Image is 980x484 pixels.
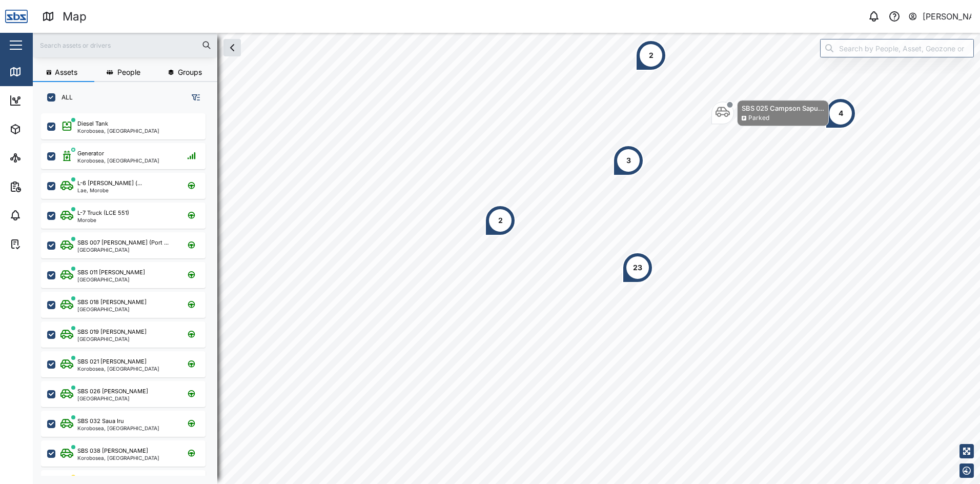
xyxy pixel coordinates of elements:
div: 3 [626,155,631,166]
div: SBS 018 [PERSON_NAME] [77,298,147,307]
div: Sites [27,152,51,164]
div: Map marker [636,40,666,71]
div: SBS 032 Saua Iru [77,417,124,426]
div: Dashboard [27,95,73,106]
div: SBS 019 [PERSON_NAME] [77,328,147,336]
div: Korobosea, [GEOGRAPHIC_DATA] [77,455,159,460]
div: Tasks [27,238,55,250]
div: Assets [27,124,58,135]
div: [GEOGRAPHIC_DATA] [77,336,147,341]
div: Korobosea, [GEOGRAPHIC_DATA] [77,426,159,431]
canvas: Map [33,33,980,484]
div: [GEOGRAPHIC_DATA] [77,277,145,282]
div: Generator [77,149,104,158]
span: Groups [178,69,202,76]
span: Assets [55,69,77,76]
div: [PERSON_NAME] [923,10,972,23]
label: ALL [55,93,73,102]
div: [GEOGRAPHIC_DATA] [77,307,147,312]
div: Alarms [27,210,58,221]
div: Map marker [622,252,653,283]
img: Main Logo [5,5,28,28]
div: L-7 Truck (LCE 551) [77,209,129,217]
div: Reports [27,181,62,192]
div: [GEOGRAPHIC_DATA] [77,396,148,401]
div: grid [41,110,217,476]
div: SBS 025 Campson Sapu... [742,103,824,113]
div: Korobosea, [GEOGRAPHIC_DATA] [77,128,159,133]
div: [GEOGRAPHIC_DATA] [77,247,169,252]
div: SBS 011 [PERSON_NAME] [77,268,145,277]
div: SBS 038 [PERSON_NAME] [77,447,148,455]
div: Map marker [485,205,516,236]
div: 23 [633,262,642,273]
div: SBS 007 [PERSON_NAME] (Port ... [77,238,169,247]
div: Lae, Morobe [77,188,142,193]
div: Map [63,8,87,26]
div: SBS 021 [PERSON_NAME] [77,357,147,366]
div: Map marker [711,100,829,126]
div: Map marker [613,145,644,176]
div: Diesel Tank [77,119,108,128]
button: [PERSON_NAME] [908,9,972,24]
div: L-6 [PERSON_NAME] (... [77,179,142,188]
div: Morobe [77,217,129,223]
div: Map [27,66,50,77]
div: Map marker [825,98,856,129]
input: Search by People, Asset, Geozone or Place [820,39,974,57]
div: 2 [649,50,654,61]
div: Parked [748,113,769,123]
input: Search assets or drivers [39,37,211,53]
div: 2 [498,215,503,226]
div: SBS 026 [PERSON_NAME] [77,387,148,396]
div: 4 [839,108,843,119]
div: Korobosea, [GEOGRAPHIC_DATA] [77,366,159,371]
div: Korobosea, [GEOGRAPHIC_DATA] [77,158,159,163]
span: People [117,69,140,76]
